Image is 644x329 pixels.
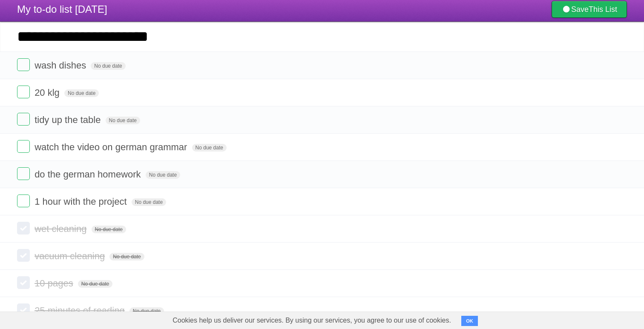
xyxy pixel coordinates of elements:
span: No due date [78,280,112,288]
button: OK [461,316,478,326]
span: No due date [106,117,140,124]
span: No due date [109,253,144,260]
span: No due date [92,226,126,233]
label: Done [17,167,30,180]
span: watch the video on german grammar [34,142,189,152]
b: This List [589,5,617,14]
span: vacuum cleaning [34,251,107,261]
label: Done [17,195,30,207]
label: Done [17,222,30,235]
span: No due date [129,307,164,315]
label: Done [17,249,30,262]
label: Done [17,86,30,98]
label: Done [17,303,30,316]
span: No due date [146,171,180,179]
span: No due date [192,144,227,152]
span: 1 hour with the project [34,196,129,207]
span: tidy up the table [34,114,103,125]
label: Done [17,276,30,289]
label: Done [17,140,30,153]
span: No due date [91,62,125,70]
span: 20 klg [34,87,62,98]
span: 10 pages [34,278,75,289]
span: My to-do list [DATE] [17,3,107,15]
label: Done [17,58,30,71]
span: wash dishes [34,60,88,71]
span: Cookies help us deliver our services. By using our services, you agree to our use of cookies. [164,312,460,329]
span: wet cleaning [34,223,89,234]
label: Done [17,113,30,126]
span: No due date [132,198,166,206]
span: do the german homework [34,169,143,180]
a: SaveThis List [552,1,627,18]
span: 25 minutes of reading [34,305,127,316]
span: No due date [64,89,99,97]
